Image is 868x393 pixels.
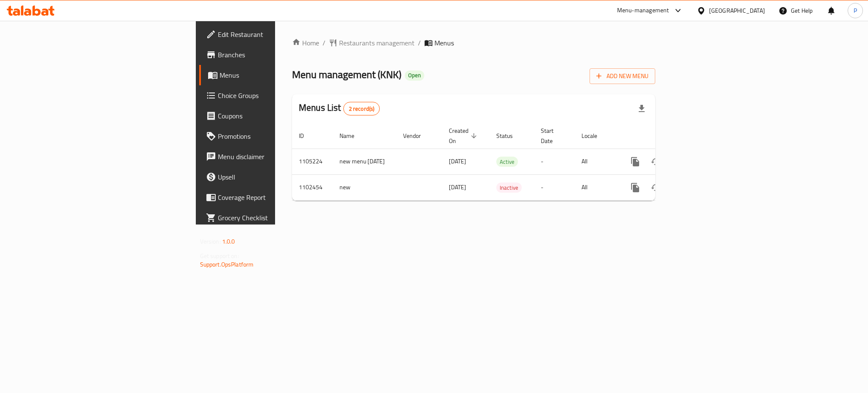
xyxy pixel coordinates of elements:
span: Choice Groups [218,90,334,101]
span: ID [299,131,315,141]
div: Inactive [496,182,522,193]
span: Status [496,131,524,141]
td: All [575,149,618,174]
span: Grocery Checklist [218,213,334,223]
span: Menu management ( KNK ) [292,65,401,84]
div: Total records count [343,102,380,115]
span: Active [496,157,518,167]
div: Menu-management [617,6,669,16]
span: Created On [449,126,479,146]
span: Menus [434,38,454,48]
span: Edit Restaurant [218,29,334,39]
span: Promotions [218,131,334,141]
td: - [534,149,575,174]
div: Open [405,70,424,81]
span: P [854,6,857,15]
span: Branches [218,50,334,60]
td: All [575,174,618,200]
a: Edit Restaurant [199,24,341,45]
span: Inactive [496,183,522,193]
span: 1.0.0 [222,236,235,247]
a: Restaurants management [329,38,415,48]
a: Menus [199,65,341,85]
span: Upsell [218,172,334,182]
button: Change Status [645,177,666,198]
a: Branches [199,45,341,65]
th: Actions [618,123,713,149]
span: Name [339,131,365,141]
a: Promotions [199,126,341,146]
div: Export file [632,98,652,119]
h2: Menus List [299,101,380,115]
span: Restaurants management [339,38,415,48]
span: Coupons [218,111,334,121]
a: Choice Groups [199,85,341,106]
nav: breadcrumb [292,38,655,48]
span: Menus [220,70,334,80]
table: enhanced table [292,123,713,201]
a: Menu disclaimer [199,146,341,167]
td: new [333,174,396,200]
span: Locale [581,131,608,141]
a: Support.OpsPlatform [200,259,254,270]
button: more [625,177,645,198]
span: Open [405,72,424,79]
span: Vendor [403,131,432,141]
a: Grocery Checklist [199,208,341,228]
span: Coverage Report [218,192,334,202]
span: Version: [200,236,221,247]
a: Coverage Report [199,187,341,208]
span: [DATE] [449,182,466,193]
span: 2 record(s) [344,105,380,113]
button: Add New Menu [590,68,655,84]
a: Upsell [199,167,341,187]
div: [GEOGRAPHIC_DATA] [709,6,765,15]
div: Active [496,157,518,167]
span: Menu disclaimer [218,152,334,162]
button: more [625,152,645,172]
span: Add New Menu [596,71,648,81]
td: - [534,174,575,200]
span: [DATE] [449,156,466,167]
a: Coupons [199,106,341,126]
td: new menu [DATE] [333,149,396,174]
button: Change Status [645,152,666,172]
li: / [418,38,421,48]
span: Start Date [541,126,565,146]
span: Get support on: [200,250,239,261]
